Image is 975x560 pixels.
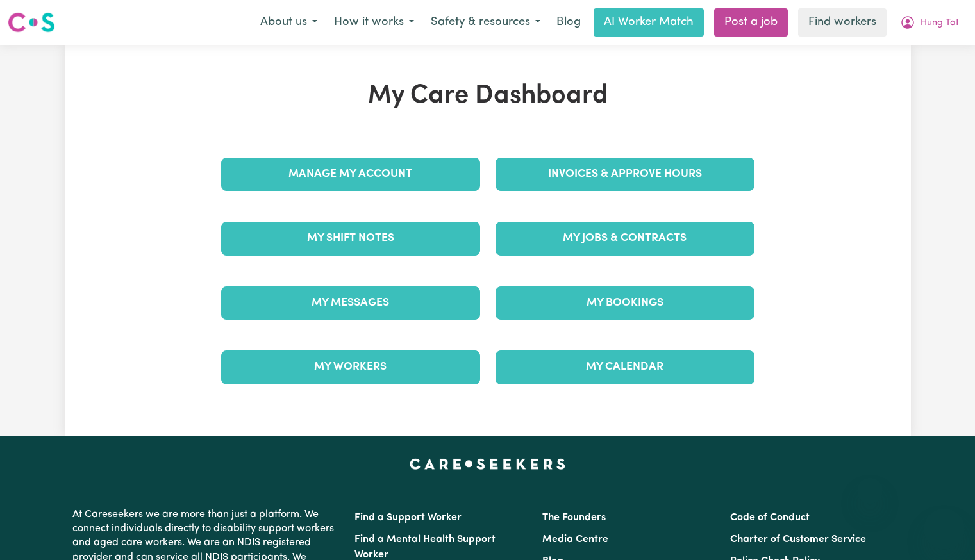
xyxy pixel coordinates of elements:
a: Post a job [714,8,788,37]
a: The Founders [542,513,606,523]
a: My Bookings [496,286,754,320]
a: Find workers [798,8,887,37]
a: Manage My Account [221,158,480,191]
h1: My Care Dashboard [213,81,762,111]
a: Find a Support Worker [354,513,462,523]
button: How it works [326,9,422,36]
iframe: Button to launch messaging window [924,509,965,550]
a: Media Centre [542,534,608,545]
a: Code of Conduct [730,513,810,523]
a: Careseekers home page [410,459,565,469]
a: Find a Mental Health Support Worker [354,534,496,560]
a: My Workers [221,350,480,384]
a: Careseekers logo [8,8,55,37]
a: My Jobs & Contracts [496,222,754,255]
a: AI Worker Match [594,8,704,37]
a: My Shift Notes [221,222,480,255]
a: Invoices & Approve Hours [496,158,754,191]
span: Hung Tat [921,16,959,30]
a: My Messages [221,286,480,320]
iframe: Close message [857,478,883,504]
a: Charter of Customer Service [730,534,866,545]
button: My Account [892,9,967,36]
a: Blog [549,8,588,37]
button: About us [252,9,326,36]
img: Careseekers logo [8,11,55,34]
button: Safety & resources [422,9,549,36]
a: My Calendar [496,350,754,384]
